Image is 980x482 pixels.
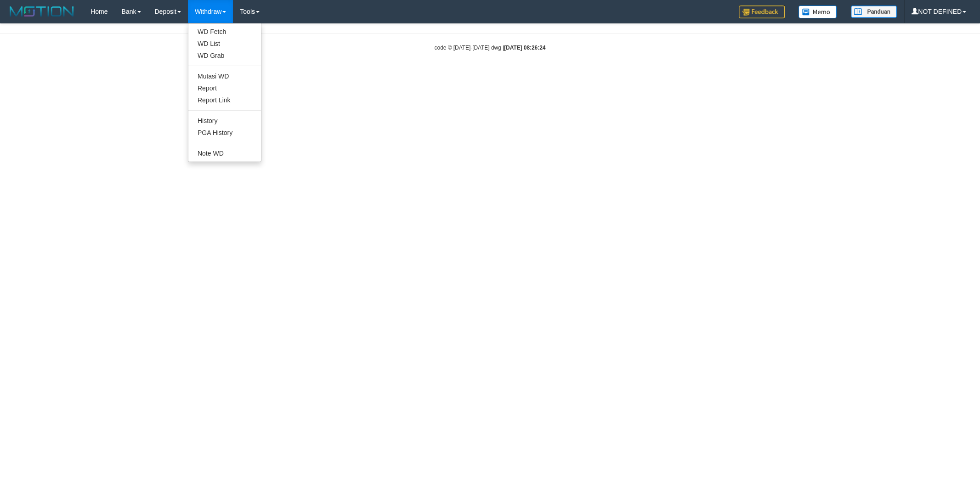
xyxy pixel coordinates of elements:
[188,26,261,38] a: WD Fetch
[7,5,77,18] img: MOTION_logo.png
[851,6,897,18] img: panduan.png
[739,6,785,18] img: Feedback.jpg
[504,45,545,51] strong: [DATE] 08:26:24
[188,94,261,106] a: Report Link
[435,45,546,51] small: code © [DATE]-[DATE] dwg |
[188,82,261,94] a: Report
[188,50,261,62] a: WD Grab
[188,38,261,50] a: WD List
[188,127,261,139] a: PGA History
[188,147,261,159] a: Note WD
[799,6,837,18] img: Button%20Memo.svg
[188,115,261,127] a: History
[188,70,261,82] a: Mutasi WD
